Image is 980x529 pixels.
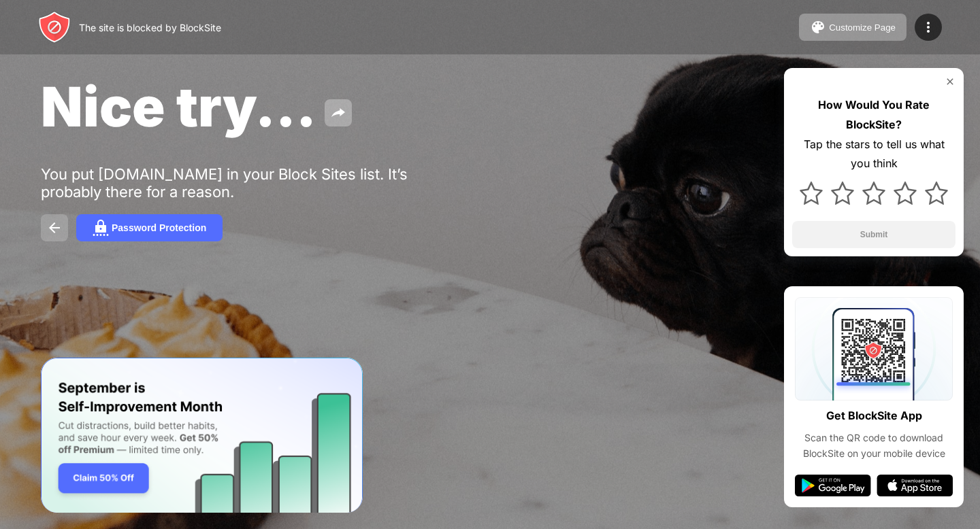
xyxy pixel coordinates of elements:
[41,73,316,139] span: Nice try...
[46,220,63,236] img: back.svg
[826,406,922,426] div: Get BlockSite App
[920,19,936,35] img: menu-icon.svg
[792,135,955,174] div: Tap the stars to tell us what you think
[894,182,917,205] img: star.svg
[862,182,885,205] img: star.svg
[330,105,346,121] img: share.svg
[877,475,953,496] img: app-store.svg
[79,22,221,33] div: The site is blocked by BlockSite
[799,14,906,41] button: Customize Page
[38,11,71,44] img: header-logo.svg
[41,358,363,513] iframe: Banner
[810,19,826,35] img: pallet.svg
[795,297,953,400] img: qrcode.svg
[41,165,461,201] div: You put [DOMAIN_NAME] in your Block Sites list. It’s probably there for a reason.
[112,222,206,233] div: Password Protection
[792,95,955,135] div: How Would You Rate BlockSite?
[76,214,223,241] button: Password Protection
[925,182,948,205] img: star.svg
[800,182,823,205] img: star.svg
[792,221,955,248] button: Submit
[831,182,854,205] img: star.svg
[795,475,871,496] img: google-play.svg
[829,22,896,33] div: Customize Page
[795,430,953,461] div: Scan the QR code to download BlockSite on your mobile device
[945,76,955,87] img: rate-us-close.svg
[93,220,109,236] img: password.svg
